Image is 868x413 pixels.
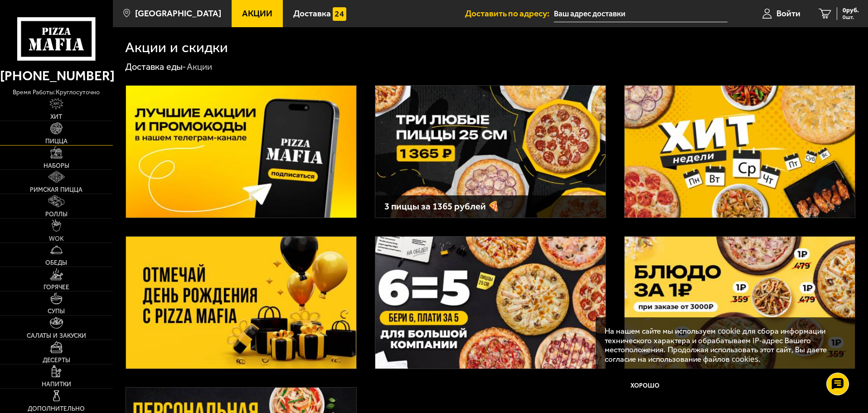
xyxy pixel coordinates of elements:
span: 0 руб. [843,7,859,14]
span: 0 шт. [843,15,859,20]
span: Наборы [44,162,69,169]
input: Ваш адрес доставки [554,5,727,22]
a: Доставка еды- [125,60,185,73]
span: Горячее [44,284,69,290]
span: Напитки [42,381,71,387]
span: Обеды [45,259,67,266]
img: 15daf4d41897b9f0e9f617042186c801.svg [333,7,346,21]
span: WOK [49,235,63,242]
h3: 3 пиццы за 1365 рублей 🍕 [384,202,596,211]
span: Хит [50,113,62,120]
span: Роллы [45,211,68,217]
span: [GEOGRAPHIC_DATA] [135,9,221,18]
p: На нашем сайте мы используем cookie для сбора информации технического характера и обрабатываем IP... [605,326,842,364]
span: Войти [776,9,800,18]
span: Пицца [45,138,68,144]
span: Дополнительно [28,405,85,412]
h1: Акции и скидки [125,39,228,54]
a: 3 пиццы за 1365 рублей 🍕 [375,85,606,218]
button: Хорошо [605,373,686,400]
div: Акции [187,61,212,73]
span: Десерты [43,357,70,363]
span: Салаты и закуски [27,332,86,339]
span: Супы [48,308,65,314]
span: Доставить по адресу: [465,9,554,18]
span: Акции [242,9,272,18]
span: Доставка [293,9,331,18]
span: Римская пицца [30,186,82,193]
